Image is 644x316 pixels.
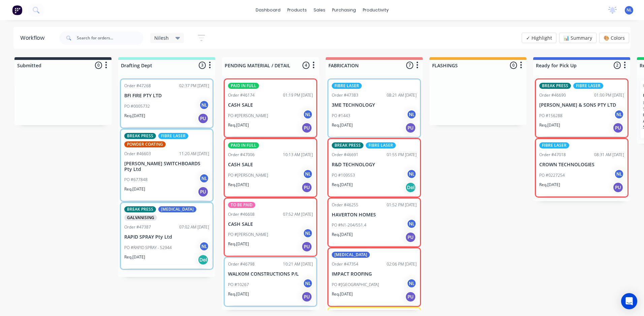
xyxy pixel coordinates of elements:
p: IMPACT ROOFING [332,271,417,277]
div: PU [405,291,416,302]
div: NL [407,169,417,179]
div: Order #4726802:37 PM [DATE]BFI FIRE PTY LTDPO #0005732NLReq.[DATE]PU [122,80,212,127]
div: 01:19 PM [DATE] [283,92,313,98]
div: BREAK PRESS [124,133,156,139]
div: NL [407,219,417,229]
div: NL [199,173,209,183]
div: PU [301,182,312,193]
div: PU [301,291,312,302]
div: PU [198,113,208,124]
a: dashboard [252,5,284,15]
p: PO #N1-204/551.4 [332,222,366,228]
button: ✓ Highlight [522,33,556,43]
div: sales [310,5,329,15]
p: PO #1443 [332,113,350,119]
div: PU [301,241,312,252]
p: CROWN TECHNOLOGIES [539,162,624,168]
div: FIBRE LASER [573,83,603,89]
div: PU [301,122,312,133]
div: Order #47268 [124,83,151,89]
p: BFI FIRE PTY LTD [124,93,209,99]
p: PO #[GEOGRAPHIC_DATA] [332,282,379,288]
div: Order #4625501:52 PM [DATE]HAVERTON HOMESPO #N1-204/551.4NLReq.[DATE]PU [329,199,419,246]
p: PO #[PERSON_NAME] [228,113,268,119]
div: [MEDICAL_DATA]Order #4735402:06 PM [DATE]IMPACT ROOFINGPO #[GEOGRAPHIC_DATA]NLReq.[DATE]PU [329,249,419,305]
div: FIBRE LASER [158,133,188,139]
div: POWDER COATING [124,141,166,147]
div: 01:52 PM [DATE] [387,202,417,208]
div: Order #47354 [332,261,358,267]
div: 01:55 PM [DATE] [387,152,417,158]
button: 📊 Summary [559,33,597,43]
div: Order #47383 [332,92,358,98]
div: NL [407,278,417,288]
div: FIBRE LASER [539,142,569,148]
div: 08:31 AM [DATE] [594,152,624,158]
input: Search for orders... [77,31,143,45]
div: 07:02 AM [DATE] [179,224,209,230]
p: Req. [DATE] [539,182,560,188]
div: NL [199,100,209,110]
p: Req. [DATE] [332,232,353,238]
p: Req. [DATE] [228,291,249,297]
div: Del [198,254,208,265]
div: [MEDICAL_DATA] [332,252,370,258]
div: NL [407,109,417,119]
div: FIBRE LASEROrder #4701808:31 AM [DATE]CROWN TECHNOLOGIESPO #0227254NLReq.[DATE]PU [537,140,627,196]
div: [MEDICAL_DATA] [158,206,196,212]
div: 02:06 PM [DATE] [387,261,417,267]
div: Order #46608 [228,211,255,217]
div: purchasing [329,5,359,15]
div: NL [303,169,313,179]
div: Order #46255 [332,202,358,208]
div: 11:20 AM [DATE] [179,151,209,157]
p: RAPID SPRAY Pty Ltd [124,234,209,240]
div: FIBRE LASEROrder #4738308:21 AM [DATE]3ME TECHNOLOGYPO #1443NLReq.[DATE]PU [329,80,419,136]
div: FIBRE LASER [366,142,396,148]
p: PO #0227254 [539,172,565,178]
p: [PERSON_NAME] SWITCHBOARDS Pty Ltd [124,161,209,172]
div: 10:13 AM [DATE] [283,152,313,158]
div: Order #4679810:21 AM [DATE]WALKOM CONSTRUCTIONS P/LPO #10267NLReq.[DATE]PU [225,258,316,305]
p: PO #[PERSON_NAME] [228,232,268,238]
div: FIBRE LASER [332,83,362,89]
div: BREAK PRESS [539,83,571,89]
div: BREAK PRESSFIBRE LASEROrder #4669001:00 PM [DATE][PERSON_NAME] & SONS PTY LTDPO #156288NLReq.[DAT... [537,80,627,136]
p: 3ME TECHNOLOGY [332,102,417,108]
div: Order #46174 [228,92,255,98]
div: TO BE PAIDOrder #4660807:52 AM [DATE]CASH SALEPO #[PERSON_NAME]NLReq.[DATE]PU [225,199,316,255]
div: BREAK PRESS [332,142,363,148]
p: PO #0005732 [124,103,150,109]
p: PO #RAPID SPRAY - 52944 [124,245,172,251]
p: CASH SALE [228,221,313,227]
p: Req. [DATE] [332,182,353,188]
div: Order #47387 [124,224,151,230]
p: PO #109553 [332,172,355,178]
div: PAID IN FULLOrder #4700610:13 AM [DATE]CASH SALEPO #[PERSON_NAME]NLReq.[DATE]PU [225,140,316,196]
p: CASH SALE [228,162,313,168]
div: PU [198,186,208,197]
div: 10:21 AM [DATE] [283,261,313,267]
div: NL [303,109,313,119]
div: 07:52 AM [DATE] [283,211,313,217]
div: Order #47018 [539,152,566,158]
div: PAID IN FULL [228,142,259,148]
button: 🎨 Colors [599,33,629,43]
p: Req. [DATE] [228,122,249,128]
p: Req. [DATE] [332,122,353,128]
div: Order #47006 [228,152,255,158]
p: Req. [DATE] [124,254,145,260]
img: Factory [12,5,22,15]
p: CASH SALE [228,102,313,108]
div: 08:21 AM [DATE] [387,92,417,98]
div: Del [405,182,416,193]
p: Req. [DATE] [332,291,353,297]
p: Req. [DATE] [124,186,145,192]
p: PO #156288 [539,113,562,119]
p: Req. [DATE] [228,241,249,247]
p: PO #[PERSON_NAME] [228,172,268,178]
div: Order #46690 [539,92,566,98]
p: PO #10267 [228,282,249,288]
div: productivity [359,5,392,15]
div: BREAK PRESSFIBRE LASERPOWDER COATINGOrder #4660311:20 AM [DATE][PERSON_NAME] SWITCHBOARDS Pty Ltd... [122,130,212,201]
